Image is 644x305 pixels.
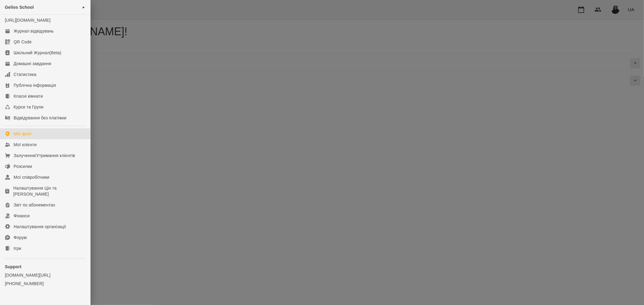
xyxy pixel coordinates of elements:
a: [PHONE_NUMBER] [5,281,85,287]
div: Журнал відвідувань [14,28,54,34]
div: Мої клієнти [14,142,37,148]
div: Відвідування без платіжки [14,115,66,121]
span: ► [82,5,85,10]
div: Мої співробітники [14,174,50,180]
div: Курси та Групи [14,104,43,110]
div: Налаштування Цін та [PERSON_NAME] [13,185,85,197]
div: Мої філії [14,131,31,137]
div: Залучення/Утримання клієнтів [14,152,75,159]
div: Розсилки [14,163,32,169]
span: Gelios School [5,5,34,10]
div: Фінанси [14,213,30,219]
div: Ігри [14,245,21,251]
p: Support [5,264,85,270]
div: Статистика [14,71,37,77]
a: [DOMAIN_NAME][URL] [5,272,85,278]
div: Класні кімнати [14,93,43,99]
div: Домашні завдання [14,61,51,67]
div: QR Code [14,39,32,45]
div: Звіт по абонементах [14,202,55,208]
div: Публічна інформація [14,82,56,88]
a: [URL][DOMAIN_NAME] [5,18,50,23]
div: Форум [14,234,27,241]
div: Налаштування організації [14,224,66,230]
div: Шкільний Журнал(Beta) [14,50,61,56]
